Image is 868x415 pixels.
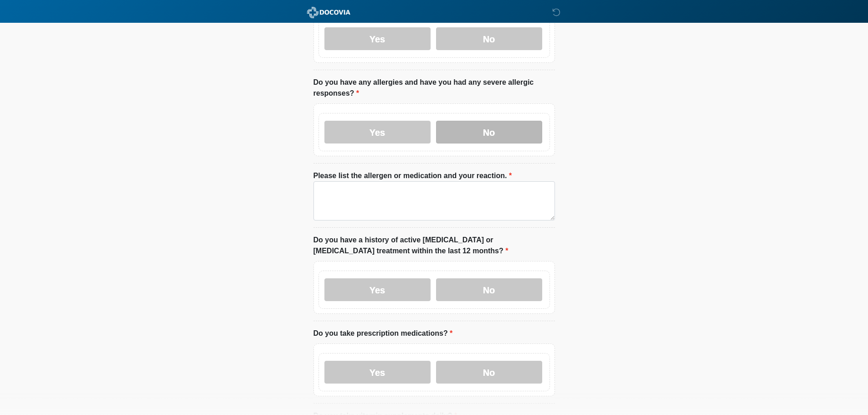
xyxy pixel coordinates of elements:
[313,235,555,256] label: Do you have a history of active [MEDICAL_DATA] or [MEDICAL_DATA] treatment within the last 12 mon...
[436,121,542,143] label: No
[313,328,453,339] label: Do you take prescription medications?
[324,361,431,384] label: Yes
[324,121,431,143] label: Yes
[436,361,542,384] label: No
[313,170,512,181] label: Please list the allergen or medication and your reaction.
[324,278,431,301] label: Yes
[436,27,542,50] label: No
[313,77,555,99] label: Do you have any allergies and have you had any severe allergic responses?
[324,27,431,50] label: Yes
[436,278,542,301] label: No
[304,7,353,18] img: ABC Med Spa- GFEase Logo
